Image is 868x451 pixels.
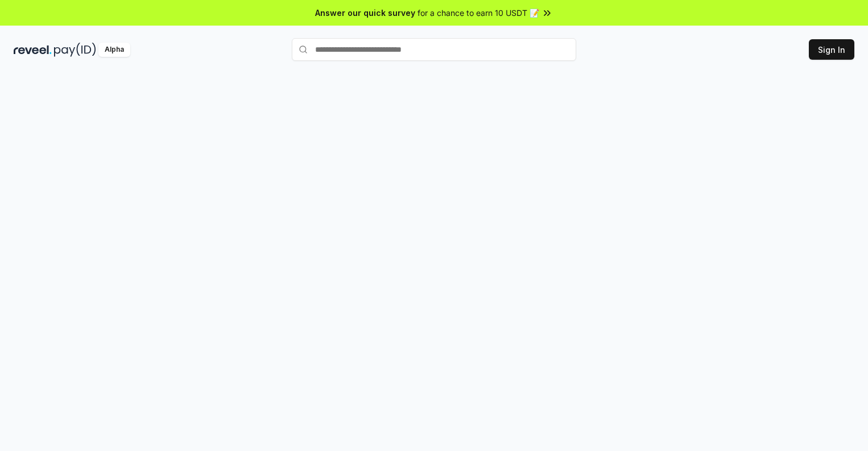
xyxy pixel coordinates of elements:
[14,43,52,57] img: reveel_dark
[315,7,415,19] span: Answer our quick survey
[98,43,130,57] div: Alpha
[54,43,96,57] img: pay_id
[809,39,854,60] button: Sign In
[418,7,539,19] span: for a chance to earn 10 USDT 📝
